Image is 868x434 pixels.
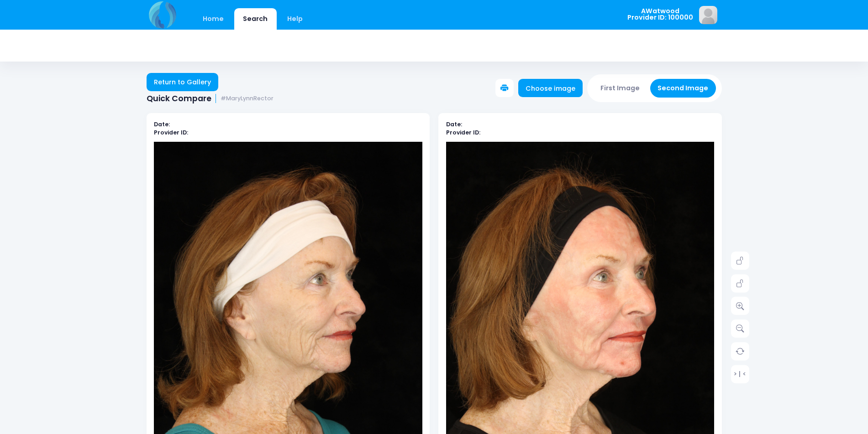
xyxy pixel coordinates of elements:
b: Date: [446,120,462,128]
button: First Image [593,79,647,98]
b: Date: [154,120,170,128]
b: Provider ID: [446,129,480,136]
button: Second Image [650,79,716,98]
a: Return to Gallery [147,73,219,91]
span: AWatwood Provider ID: 100000 [627,8,693,21]
b: Provider ID: [154,129,188,136]
small: #MaryLynnRector [221,95,274,102]
a: Search [234,8,277,30]
a: Choose image [518,79,583,97]
a: Help [278,8,311,30]
a: > | < [731,365,749,383]
span: Quick Compare [147,94,211,103]
img: image [699,6,717,24]
a: Home [194,8,233,30]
